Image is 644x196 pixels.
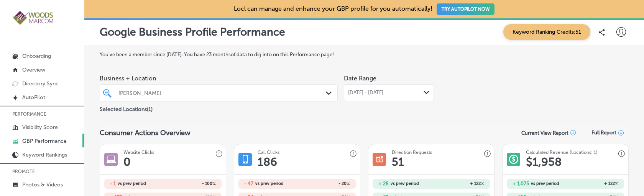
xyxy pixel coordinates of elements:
span: vs prev period [531,181,559,186]
h2: + 122 [565,181,618,186]
p: GBP Performance [22,138,67,144]
h2: - 20 [297,181,350,186]
p: Directory Sync [22,80,59,87]
span: % [212,181,216,186]
span: vs prev period [255,181,284,186]
p: Selected Locations ( 1 ) [100,103,153,113]
span: % [347,181,350,186]
h3: Calculated Revenue (Locations: 1) [526,150,598,155]
span: % [615,181,618,186]
h3: Call Clicks [258,150,279,155]
p: Photos & Videos [22,181,63,188]
span: vs prev period [118,181,146,186]
h2: - 1 [110,181,116,186]
div: [PERSON_NAME] [118,90,327,96]
h2: + 28 [378,181,389,186]
span: [DATE] - [DATE] [348,90,383,96]
h1: 0 [123,155,131,169]
p: Overview [22,67,45,73]
button: TRY AUTOPILOT NOW [437,3,495,15]
p: Visibility Score [22,124,58,131]
span: Keyword Ranking Credits: 51 [503,24,590,40]
p: Google Business Profile Performance [100,26,285,38]
span: Full Report [591,130,616,136]
h1: $ 1,958 [526,155,562,169]
h1: 186 [258,155,277,169]
label: You've been a member since [DATE] . You have 23 months of data to dig into on this Performance page! [100,52,629,57]
h2: + 1,075 [513,181,529,186]
span: Consumer Actions Overview [100,129,191,137]
span: Business + Location [100,75,338,82]
p: Onboarding [22,53,51,59]
span: % [481,181,484,186]
label: Date Range [344,75,376,82]
h3: Website Clicks [123,150,154,155]
p: Keyword Rankings [22,152,67,158]
h2: - 100 [163,181,216,186]
p: Current View Report [521,130,568,136]
span: vs prev period [391,181,419,186]
h1: 51 [392,155,404,169]
h2: - 47 [244,181,253,186]
h3: Direction Requests [392,150,432,155]
img: 4a29b66a-e5ec-43cd-850c-b989ed1601aaLogo_Horizontal_BerryOlive_1000.jpg [12,10,54,26]
h2: + 122 [431,181,484,186]
p: AutoPilot [22,94,45,101]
